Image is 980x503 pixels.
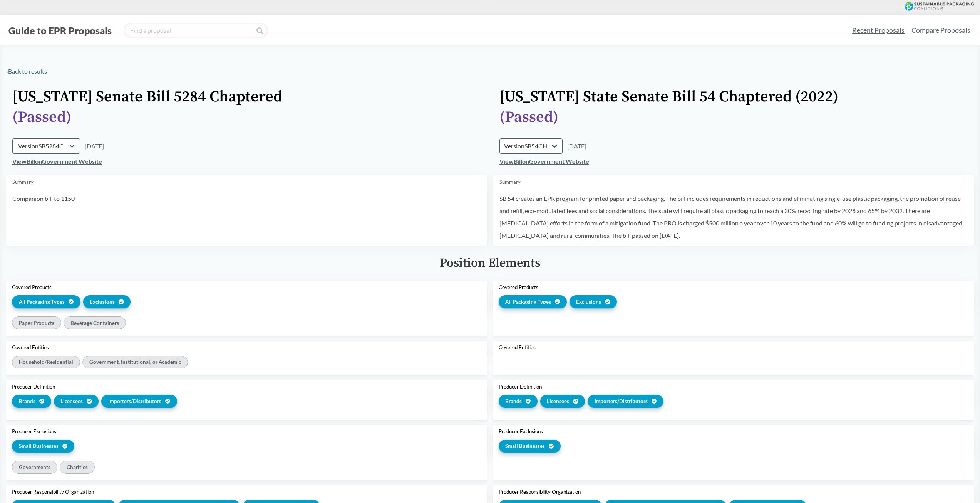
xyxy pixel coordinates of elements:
[499,344,968,350] div: Covered Entities
[547,397,569,405] span: Licensees
[505,442,545,450] span: Small Businesses
[19,298,65,306] span: All Packaging Types
[576,298,601,306] span: Exclusions
[12,158,102,165] a: ViewBillonGovernment Website
[499,284,968,290] div: Covered Products
[6,380,974,420] button: Producer DefinitionBrandsLicenseesImporters/​DistributorsProducer DefinitionBrandsLicenseesImport...
[6,24,114,37] button: Guide to EPR Proposals
[499,109,968,126] div: ( Passed )
[60,397,83,405] span: Licensees
[12,356,80,368] div: Household/​Residential
[908,22,974,39] a: Compare Proposals
[6,281,974,336] button: Covered ProductsAll Packaging TypesExclusionsCovered ProductsAll Packaging TypesExclusionsPaper P...
[499,87,838,106] a: [US_STATE] State Senate Bill 54 Chaptered (2022)
[12,384,481,390] div: Producer Definition
[12,109,481,126] div: ( Passed )
[19,442,59,450] span: Small Businesses
[849,22,908,39] a: Recent Proposals
[64,316,126,329] div: Beverage Containers
[12,316,61,329] div: Paper Products
[12,87,282,106] a: [US_STATE] Senate Bill 5284 Chaptered
[595,397,648,405] span: Importers/​Distributors
[12,461,57,473] div: Governments
[499,178,968,186] div: Summary
[499,384,968,390] div: Producer Definition
[12,489,481,495] div: Producer Responsibility Organization
[12,428,481,434] div: Producer Exclusions
[124,23,268,38] input: Find a proposal
[505,298,551,306] span: All Packaging Types
[12,284,481,290] div: Covered Products
[6,67,47,75] a: ‹Back to results
[12,178,481,186] div: Summary
[6,256,974,270] div: Position Elements
[90,298,115,306] span: Exclusions
[499,192,968,242] p: SB 54 creates an EPR program for printed paper and packaging. The bill includes requirements in r...
[82,356,188,368] div: Government, Institutional, or Academic
[19,397,35,405] span: Brands
[108,397,161,405] span: Importers/​Distributors
[499,158,589,165] a: ViewBillonGovernment Website
[499,489,968,495] div: Producer Responsibility Organization
[60,461,94,473] div: Charities
[85,141,104,151] label: [DATE]
[505,397,522,405] span: Brands
[499,428,968,434] div: Producer Exclusions
[6,425,974,480] button: Producer ExclusionsSmall BusinessesProducer ExclusionsSmall BusinessesGovernmentsCharities
[6,341,974,375] button: Covered EntitiesCovered EntitiesHousehold/​ResidentialGovernment, Institutional, or Academic
[567,141,586,151] label: [DATE]
[12,192,481,205] p: Companion bill to 1150
[12,344,481,350] div: Covered Entities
